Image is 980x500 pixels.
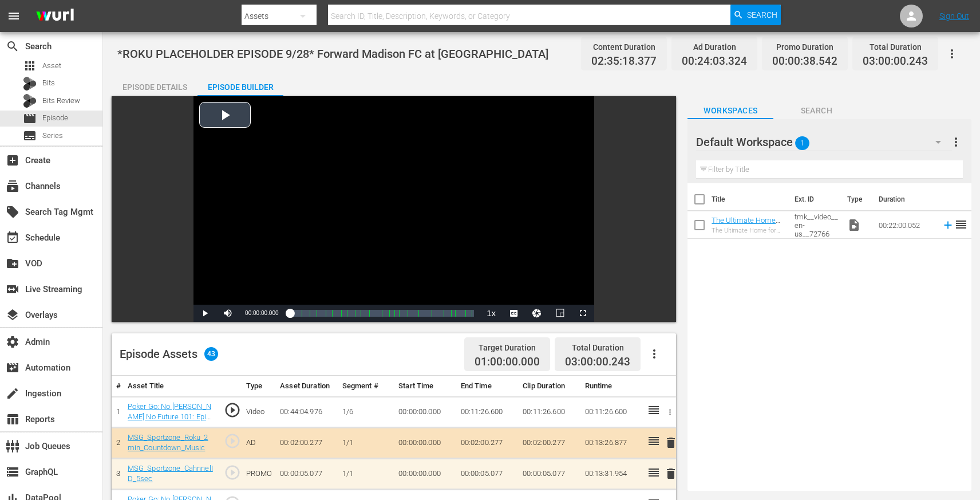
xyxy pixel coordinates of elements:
[518,427,580,458] td: 00:02:00.277
[338,458,394,489] td: 1/1
[942,219,954,231] svg: Add to Episode
[112,376,123,397] th: #
[571,305,594,322] button: Fullscreen
[525,305,548,322] button: Jump To Time
[42,60,61,72] span: Asset
[6,387,19,400] span: Ingestion
[394,427,456,458] td: 00:00:00.000
[773,104,859,118] span: Search
[682,55,747,68] span: 00:24:03.324
[6,335,19,349] span: Admin
[6,308,19,322] span: Overlays
[27,3,82,30] img: ans4CAIJ8jUAAAAAAAAAAAAAAAAAAAAAAAAgQb4GAAAAAAAAAAAAAAAAAAAAAAAAJMjXAAAAAAAAAAAAAAAAAAAAAAAAgAT5G...
[193,305,216,322] button: Play
[112,73,197,96] button: Episode Details
[42,130,63,141] span: Series
[242,458,275,489] td: PROMO
[949,135,963,149] span: more_vert
[6,439,19,453] span: Job Queues
[242,376,275,397] th: Type
[394,376,456,397] th: Start Time
[712,227,785,234] div: The Ultimate Home for Art Lovers
[664,466,678,482] button: delete
[6,465,19,479] span: GraphQL
[216,305,239,322] button: Mute
[338,376,394,397] th: Segment #
[193,96,594,322] div: Video Player
[6,412,19,426] span: Reports
[394,396,456,427] td: 00:00:00.000
[128,433,208,452] a: MSG_Sportzone_Roku_2min_Countdown_Music
[275,458,337,489] td: 00:00:05.077
[23,59,37,73] span: Asset
[591,55,657,68] span: 02:35:18.377
[747,5,777,25] span: Search
[456,458,518,489] td: 00:00:05.077
[42,95,80,107] span: Bits Review
[120,347,218,361] div: Episode Assets
[224,432,241,450] span: play_circle_outline
[6,231,19,245] span: Schedule
[863,39,928,55] div: Total Duration
[242,427,275,458] td: AD
[847,218,861,232] span: Video
[23,94,37,108] div: Bits Review
[796,131,810,155] span: 1
[290,310,475,317] div: Progress Bar
[6,40,19,53] span: Search
[580,458,642,489] td: 00:13:31.954
[338,427,394,458] td: 1/1
[197,73,283,96] button: Episode Builder
[204,347,218,361] span: 43
[772,55,837,68] span: 00:00:38.542
[730,5,781,25] button: Search
[580,396,642,427] td: 00:11:26.600
[580,427,642,458] td: 00:13:26.877
[772,39,837,55] div: Promo Duration
[788,183,840,215] th: Ext. ID
[712,183,788,215] th: Title
[518,376,580,397] th: Clip Duration
[840,183,872,215] th: Type
[872,183,941,215] th: Duration
[696,126,952,158] div: Default Workspace
[548,305,571,322] button: Picture-in-Picture
[6,153,19,167] span: Create
[6,179,19,193] span: Channels
[112,73,197,101] div: Episode Details
[687,104,773,118] span: Workspaces
[6,282,19,296] span: Live Streaming
[275,427,337,458] td: 00:02:00.277
[664,467,678,481] span: delete
[275,396,337,427] td: 00:44:04.976
[112,396,123,427] td: 1
[7,9,21,23] span: menu
[197,73,283,101] div: Episode Builder
[503,305,525,322] button: Captions
[790,211,843,239] td: tmk__video__en-us__72766
[475,340,540,356] div: Target Duration
[117,47,548,61] span: *ROKU PLACEHOLDER EPISODE 9/28* Forward Madison FC at [GEOGRAPHIC_DATA]
[275,376,337,397] th: Asset Duration
[518,396,580,427] td: 00:11:26.600
[939,11,969,21] a: Sign Out
[42,112,68,124] span: Episode
[224,464,241,481] span: play_circle_outline
[23,112,37,125] span: Episode
[394,458,456,489] td: 00:00:00.000
[456,376,518,397] th: End Time
[475,356,540,369] span: 01:00:00.000
[112,427,123,458] td: 2
[712,216,780,233] a: The Ultimate Home for Art Lovers
[518,458,580,489] td: 00:00:05.077
[949,128,963,156] button: more_vert
[480,305,503,322] button: Playback Rate
[682,39,747,55] div: Ad Duration
[245,310,278,316] span: 00:00:00.000
[664,436,678,450] span: delete
[954,218,968,231] span: reorder
[874,211,937,239] td: 00:22:00.052
[456,427,518,458] td: 00:02:00.277
[42,77,55,89] span: Bits
[863,55,928,68] span: 03:00:00.243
